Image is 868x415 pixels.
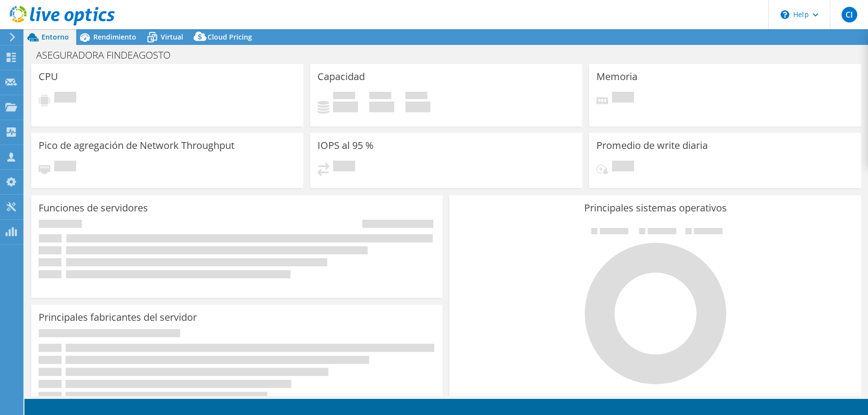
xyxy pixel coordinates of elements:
h3: Memoria [596,71,637,82]
h3: IOPS al 95 % [318,140,374,151]
span: Rendimiento [93,32,136,41]
span: Pendiente [54,92,76,105]
h3: Pico de agregación de Network Throughput [39,140,234,151]
span: Libre [369,92,391,102]
svg: \n [781,10,789,19]
h3: Principales fabricantes del servidor [39,312,197,323]
span: Pendiente [612,161,634,174]
span: Virtual [161,32,183,41]
span: Cloud Pricing [208,32,252,41]
span: CI [842,7,857,22]
span: Entorno [42,32,69,41]
h3: Promedio de write diaria [596,140,708,151]
span: Used [333,92,355,102]
h4: 0 GiB [369,102,394,112]
h4: 0 GiB [333,102,358,112]
h3: Principales sistemas operativos [457,203,853,213]
h3: Funciones de servidores [39,203,148,213]
h3: CPU [39,71,58,82]
h1: ASEGURADORA FINDEAGOSTO [32,50,186,61]
span: Total [405,92,427,102]
span: Pendiente [612,92,634,105]
h3: Capacidad [318,71,365,82]
h4: 0 GiB [405,102,430,112]
span: Pendiente [54,161,76,174]
span: Pendiente [333,161,355,174]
